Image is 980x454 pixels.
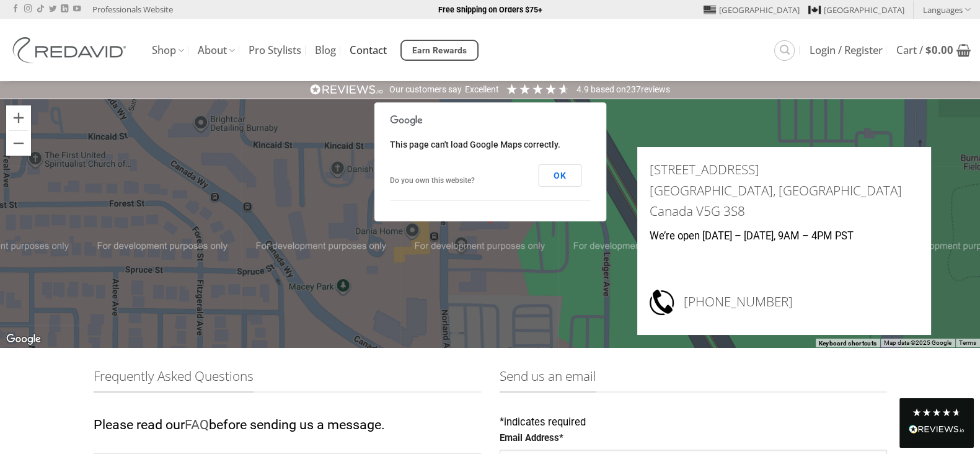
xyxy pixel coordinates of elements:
a: Follow on LinkedIn [61,5,68,14]
span: Based on [591,84,626,94]
div: 4.8 Stars [912,407,961,417]
img: REVIEWS.io [310,84,383,96]
a: [GEOGRAPHIC_DATA] [704,1,800,19]
button: Zoom out [6,131,31,156]
span: 4.9 [576,84,591,94]
a: Follow on Instagram [24,5,32,14]
span: $ [925,43,932,57]
div: Excellent [465,84,499,96]
span: reviews [641,84,670,94]
label: Email Address [500,431,887,446]
p: Please read our before sending us a message. [94,414,481,436]
a: About [198,38,235,63]
div: Read All Reviews [909,422,965,438]
a: [GEOGRAPHIC_DATA] [808,1,904,19]
span: Login / Register [810,45,883,55]
button: Zoom in [6,105,31,130]
a: Follow on YouTube [73,5,81,14]
span: This page can't load Google Maps correctly. [390,140,560,149]
a: Open this area in Google Maps (opens a new window) [3,331,44,347]
a: Contact [350,39,387,61]
span: 237 [626,84,641,94]
a: Shop [152,38,184,63]
a: Terms (opens in new tab) [959,339,976,346]
p: We’re open [DATE] – [DATE], 9AM – 4PM PST [650,228,919,245]
div: Read All Reviews [899,398,974,448]
div: 4.92 Stars [505,82,570,96]
span: Cart / [896,45,953,55]
h3: [STREET_ADDRESS] [GEOGRAPHIC_DATA], [GEOGRAPHIC_DATA] Canada V5G 3S8 [650,159,919,221]
span: Earn Rewards [412,44,467,58]
a: Search [774,40,795,61]
a: Earn Rewards [400,40,479,61]
a: FAQ [185,417,209,432]
span: Map data ©2025 Google [884,339,951,346]
button: Keyboard shortcuts [819,339,876,348]
a: View cart [896,37,971,64]
a: Do you own this website? [390,176,475,185]
a: Login / Register [810,39,883,61]
img: REDAVID Salon Products | United States [9,37,133,63]
h3: [PHONE_NUMBER] [684,288,919,316]
div: indicates required [500,414,887,431]
img: Google [3,331,44,347]
a: Follow on TikTok [37,5,44,14]
a: Pro Stylists [249,39,301,61]
a: Languages [923,1,971,19]
button: OK [538,164,581,187]
bdi: 0.00 [925,43,953,57]
a: Follow on Facebook [12,5,19,14]
a: Blog [315,39,336,61]
a: Follow on Twitter [49,5,56,14]
span: Send us an email [500,366,596,393]
img: REVIEWS.io [909,425,965,434]
strong: Free Shipping on Orders $75+ [438,5,542,14]
div: Our customers say [389,84,462,96]
span: Frequently Asked Questions [94,366,254,393]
